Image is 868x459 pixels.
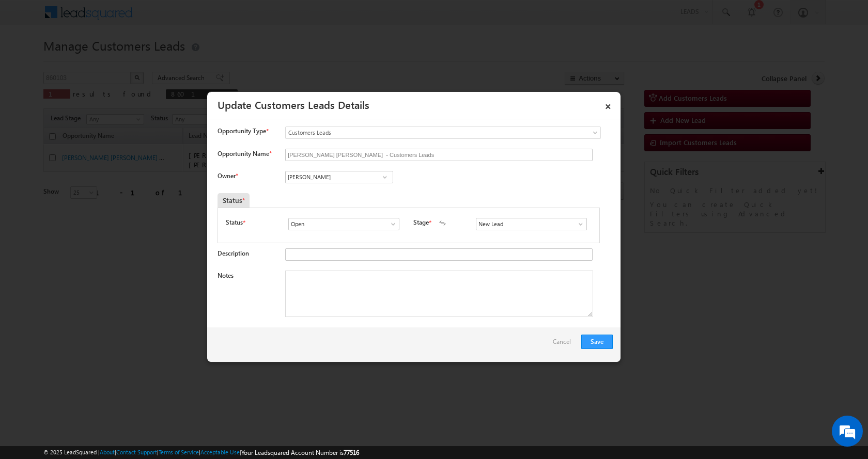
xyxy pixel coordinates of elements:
[218,193,250,208] div: Status
[571,219,584,229] a: Show All Items
[100,449,115,455] a: About
[218,249,249,257] label: Description
[476,218,587,230] input: Type to Search
[285,126,601,139] a: Customers Leads
[116,449,157,455] a: Contact Support
[599,96,617,114] a: ×
[286,128,559,137] span: Customers Leads
[285,171,393,183] input: Type to Search
[378,172,391,182] a: Show All Items
[581,335,613,349] button: Save
[200,449,240,455] a: Acceptable Use
[218,272,234,279] label: Notes
[384,219,397,229] a: Show All Items
[413,218,429,227] label: Stage
[344,449,359,456] span: 77516
[218,126,266,136] span: Opportunity Type
[159,449,199,455] a: Terms of Service
[553,335,576,354] a: Cancel
[218,97,369,112] a: Update Customers Leads Details
[43,448,359,457] span: © 2025 LeadSquared | | | | |
[218,172,238,180] label: Owner
[241,449,359,456] span: Your Leadsquared Account Number is
[288,218,399,230] input: Type to Search
[218,150,271,157] label: Opportunity Name
[226,218,243,227] label: Status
